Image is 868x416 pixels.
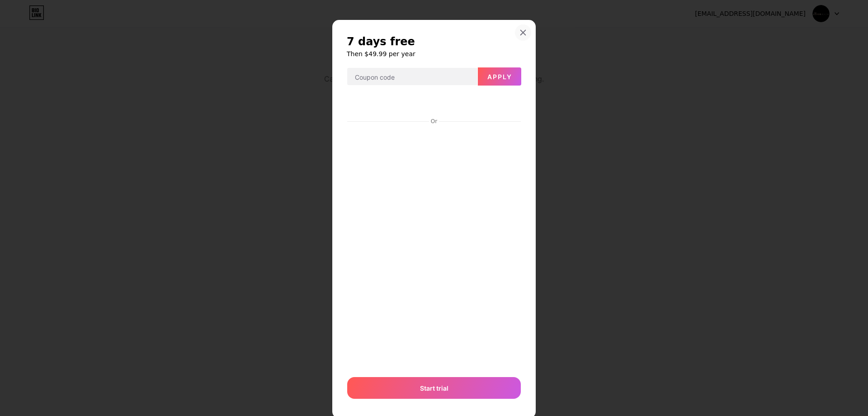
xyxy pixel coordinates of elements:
[347,93,521,115] iframe: Secure payment button frame
[347,49,521,58] h6: Then $49.99 per year
[478,67,521,86] button: Apply
[345,126,523,368] iframe: Secure payment input frame
[420,383,448,393] span: Start trial
[347,34,415,49] span: 7 days free
[347,68,477,86] input: Coupon code
[429,118,439,125] div: Or
[487,73,512,81] span: Apply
